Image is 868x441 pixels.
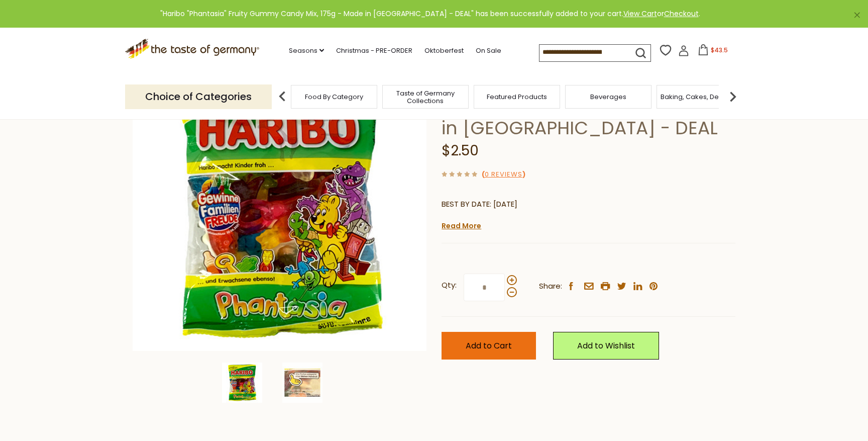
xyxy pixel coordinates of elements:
strong: Qty: [442,279,457,292]
a: Taste of Germany Collections [385,90,466,105]
img: Haribo "Phantasia" Fruity Gummy Candy Mix, 175g - Made in Germany - DEAL [222,363,262,403]
a: View Cart [623,9,657,19]
a: Baking, Cakes, Desserts [661,93,738,101]
img: previous arrow [272,86,292,107]
span: Add to Cart [466,340,512,351]
a: 0 Reviews [485,169,522,180]
a: Oktoberfest [424,45,464,56]
button: $43.5 [691,44,734,59]
span: ( ) [482,169,525,179]
a: Read More [442,221,481,231]
a: Add to Wishlist [553,332,659,360]
span: $2.50 [442,141,479,160]
a: Checkout [664,9,699,19]
h1: Haribo "Phantasia" Fruity Gummy Candy Mix, 175g - Made in [GEOGRAPHIC_DATA] - DEAL [442,71,735,139]
button: Add to Cart [442,332,536,360]
a: Food By Category [305,93,363,101]
span: Share: [539,280,562,293]
img: Haribo "Phantasia" Fruity Gummy Candy Mix, 175g - Made in Germany - DEAL [133,57,426,351]
span: $43.5 [711,46,728,54]
a: × [854,12,860,18]
a: On Sale [476,45,501,56]
img: Haribo "Phantasia" Fruity Gummy Candy Mix, 175g - Made in Germany - DEAL [282,363,322,403]
a: Seasons [289,45,324,56]
img: next arrow [723,86,743,107]
input: Qty: [464,274,505,301]
a: Featured Products [487,93,547,101]
a: Beverages [590,93,626,101]
div: "Haribo "Phantasia" Fruity Gummy Candy Mix, 175g - Made in [GEOGRAPHIC_DATA] - DEAL" has been suc... [8,8,852,20]
p: Choice of Categories [125,84,272,109]
span: BEST BY DATE: [DATE] [442,199,517,209]
a: Christmas - PRE-ORDER [336,45,412,56]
